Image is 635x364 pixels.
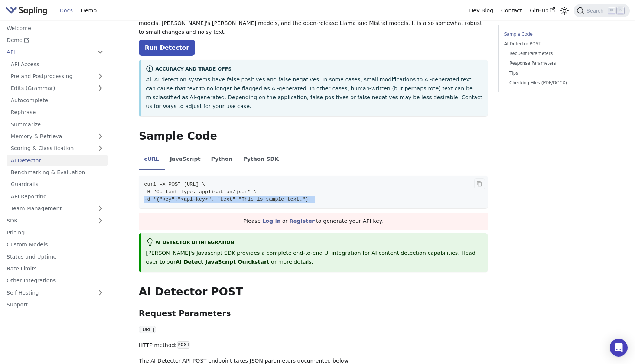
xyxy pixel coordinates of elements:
[3,263,108,274] a: Rate Limits
[3,227,108,238] a: Pricing
[146,65,482,74] div: Accuracy and Trade-offs
[139,285,488,299] h2: AI Detector POST
[7,95,108,105] a: Autocomplete
[509,79,602,87] a: Checking Files (PDF/DOCX)
[7,143,108,154] a: Scoring & Classification
[3,251,108,262] a: Status and Uptime
[574,4,629,17] button: Search (Command+K)
[3,47,93,58] a: API
[7,59,108,69] a: API Access
[139,341,488,350] p: HTTP method:
[56,5,77,16] a: Docs
[3,287,108,298] a: Self-Hosting
[77,5,101,16] a: Demo
[7,131,108,142] a: Memory & Retrieval
[7,71,108,82] a: Pre and Postprocessing
[509,50,602,57] a: Request Parameters
[139,10,488,36] p: The system is trained to be able to handle LLMs from different vendors, such as OpenAI's GPT fami...
[617,7,624,14] kbd: K
[139,130,488,143] h2: Sample Code
[608,7,615,14] kbd: ⌘
[165,150,206,170] li: JavaScript
[7,155,108,166] a: AI Detector
[3,23,108,33] a: Welcome
[176,259,269,265] a: AI Detect JavaScript Quickstart
[146,75,482,111] p: All AI detection systems have false positives and false negatives. In some cases, small modificat...
[5,5,48,16] img: Sapling.ai
[139,213,488,230] div: Please or to generate your API key.
[93,215,108,226] button: Expand sidebar category 'SDK'
[3,299,108,310] a: Support
[144,182,205,187] span: curl -X POST [URL] \
[177,341,191,349] code: POST
[7,191,108,202] a: API Reporting
[146,249,482,267] p: [PERSON_NAME]'s Javascript SDK provides a complete end-to-end UI integration for AI content detec...
[3,239,108,250] a: Custom Models
[474,178,485,189] button: Copy code to clipboard
[7,179,108,190] a: Guardrails
[3,35,108,46] a: Demo
[509,70,602,77] a: Tips
[262,218,281,224] a: Log In
[526,5,559,16] a: GitHub
[559,5,570,16] button: Switch between dark and light mode (currently light mode)
[7,167,108,178] a: Benchmarking & Evaluation
[139,150,165,170] li: cURL
[289,218,315,224] a: Register
[610,339,628,357] div: Open Intercom Messenger
[504,40,605,48] a: AI Detector POST
[497,5,526,16] a: Contact
[206,150,238,170] li: Python
[5,5,50,16] a: Sapling.ai
[93,47,108,58] button: Collapse sidebar category 'API'
[584,8,608,14] span: Search
[465,5,497,16] a: Dev Blog
[144,196,312,202] span: -d '{"key":"<api-key>", "text":"This is sample text."}'
[139,309,488,319] h3: Request Parameters
[7,203,108,214] a: Team Management
[238,150,284,170] li: Python SDK
[146,238,482,247] div: AI Detector UI integration
[139,326,156,334] code: [URL]
[139,40,195,56] a: Run Detector
[3,275,108,286] a: Other Integrations
[144,189,257,195] span: -H "Content-Type: application/json" \
[504,31,605,38] a: Sample Code
[7,83,108,94] a: Edits (Grammar)
[7,107,108,118] a: Rephrase
[3,215,93,226] a: SDK
[509,60,602,67] a: Response Parameters
[7,119,108,130] a: Summarize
